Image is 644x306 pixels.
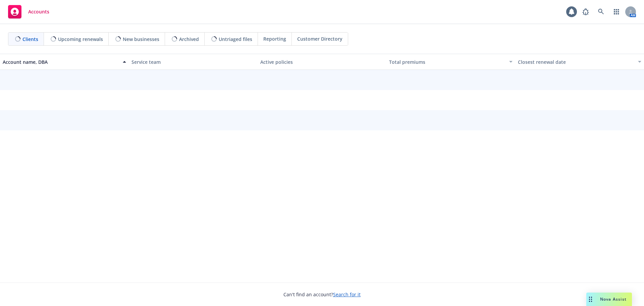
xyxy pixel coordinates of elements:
a: Report a Bug [579,5,592,18]
button: Active policies [258,54,386,70]
div: Account name, DBA [3,58,119,65]
span: Archived [179,36,199,43]
div: Drag to move [586,293,595,306]
span: Untriaged files [219,36,252,43]
span: Can't find an account? [283,291,361,298]
div: Service team [131,58,255,65]
button: Nova Assist [586,293,632,306]
a: Search for it [333,291,361,298]
a: Search [594,5,608,18]
span: Clients [22,36,38,43]
button: Closest renewal date [515,54,644,70]
div: Active policies [260,58,384,65]
a: Switch app [610,5,623,18]
span: Reporting [263,35,286,42]
span: Accounts [28,9,49,14]
button: Total premiums [386,54,515,70]
a: Accounts [5,2,52,21]
span: Nova Assist [600,296,627,302]
div: Closest renewal date [518,58,634,65]
span: Upcoming renewals [58,36,103,43]
span: New businesses [123,36,159,43]
div: Total premiums [389,58,505,65]
span: Customer Directory [297,35,342,42]
button: Service team [129,54,258,70]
